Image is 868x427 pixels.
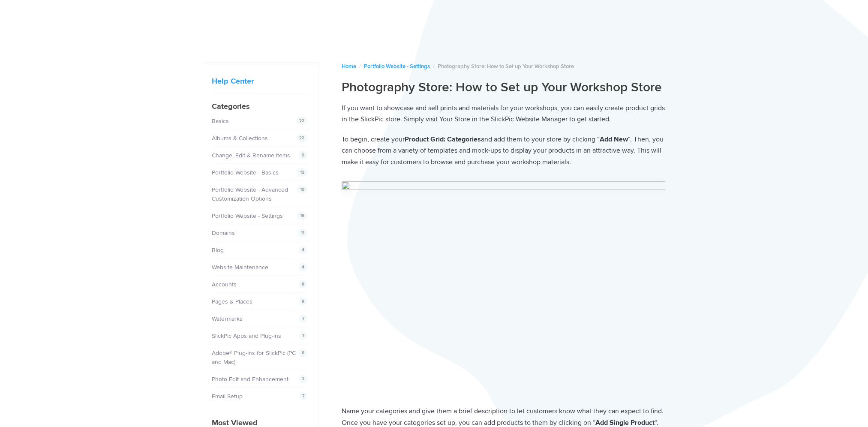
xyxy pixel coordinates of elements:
[212,298,252,305] a: Pages & Places
[299,331,307,340] span: 7
[600,135,628,144] strong: Add New
[212,315,243,322] a: Watermarks
[595,418,655,427] strong: Add Single Product
[298,229,307,237] span: 11
[212,281,237,288] a: Accounts
[212,264,268,271] a: Website Maintenance
[438,63,574,70] span: Photography Store: How to Set up Your Workshop Store
[299,297,307,306] span: 8
[212,376,288,383] a: Photo Edit and Enhancement
[297,168,307,177] span: 12
[212,135,268,142] a: Albums & Collections
[212,247,224,254] a: Blog
[299,151,307,159] span: 9
[212,229,235,237] a: Domains
[296,117,307,125] span: 22
[405,135,481,144] strong: Product Grid: Categories
[299,314,307,323] span: 7
[342,79,666,96] h1: Photography Store: How to Set up Your Workshop Store
[296,134,307,142] span: 22
[212,186,288,202] a: Portfolio Website - Advanced Customization Options
[299,349,307,357] span: 6
[212,393,243,400] a: Email Setup
[299,392,307,400] span: 7
[299,263,307,271] span: 4
[212,76,254,86] a: Help Center
[433,63,435,70] span: /
[342,134,666,168] p: To begin, create your and add them to your store by clicking “ “. Then, you can choose from a var...
[212,349,296,366] a: Adobe® Plug-Ins for SlickPic (PC and Mac)
[297,211,307,220] span: 16
[212,169,279,176] a: Portfolio Website - Basics
[359,63,361,70] span: /
[299,280,307,289] span: 8
[212,332,281,340] a: SlickPic Apps and Plug-ins
[212,152,290,159] a: Change, Edit & Rename Items
[212,117,229,125] a: Basics
[299,375,307,383] span: 3
[342,63,356,70] a: Home
[364,63,430,70] a: Portfolio Website - Settings
[212,212,283,220] a: Portfolio Website - Settings
[299,246,307,254] span: 4
[297,185,307,194] span: 10
[342,102,666,125] p: If you want to showcase and sell prints and materials for your workshops, you can easily create p...
[212,101,309,112] h4: Categories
